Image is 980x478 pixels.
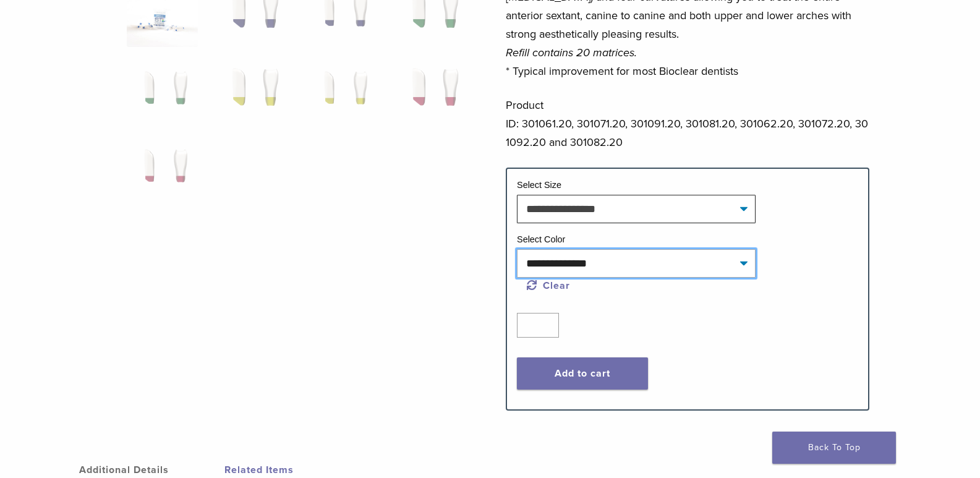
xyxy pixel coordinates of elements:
[127,63,198,125] img: BT Matrix Series - Image 5
[517,180,561,190] label: Select Size
[396,63,467,125] img: BT Matrix Series - Image 8
[527,280,570,292] a: Clear
[127,141,198,203] img: BT Matrix Series - Image 9
[772,432,896,464] a: Back To Top
[506,96,869,152] p: Product ID: 301061.20, 301071.20, 301091.20, 301081.20, 301062.20, 301072.20, 301092.20 and 30108...
[506,46,637,59] em: Refill contains 20 matrices.
[307,63,378,125] img: BT Matrix Series - Image 7
[517,357,648,390] button: Add to cart
[517,234,565,244] label: Select Color
[216,63,288,125] img: BT Matrix Series - Image 6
